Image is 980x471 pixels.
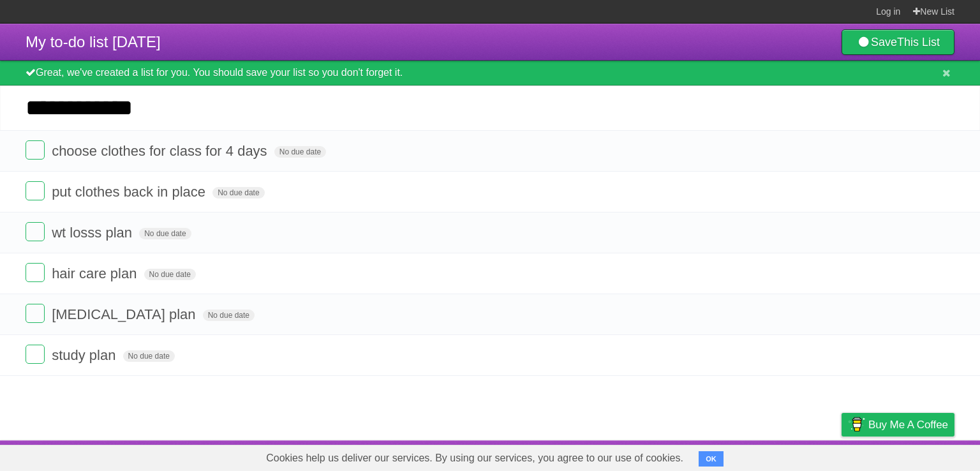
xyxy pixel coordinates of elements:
[26,263,45,282] label: Done
[874,444,954,468] a: Suggest a feature
[848,414,865,435] img: Buy me a coffee
[203,310,255,321] span: No due date
[26,304,45,323] label: Done
[52,306,198,322] span: [MEDICAL_DATA] plan
[782,444,810,468] a: Terms
[212,187,264,198] span: No due date
[52,265,140,281] span: hair care plan
[52,225,135,241] span: wt losss plan
[842,29,954,55] a: SaveThis List
[842,413,954,437] a: Buy me a coffee
[714,444,766,468] a: Developers
[672,444,699,468] a: About
[253,445,696,471] span: Cookies help us deliver our services. By using our services, you agree to our use of cookies.
[123,350,175,362] span: No due date
[52,347,119,363] span: study plan
[52,184,209,200] span: put clothes back in place
[26,222,45,241] label: Done
[26,181,45,200] label: Done
[26,140,45,160] label: Done
[825,444,858,468] a: Privacy
[897,36,940,49] b: This List
[139,228,191,239] span: No due date
[26,345,45,364] label: Done
[144,269,196,280] span: No due date
[699,451,724,467] button: OK
[274,146,326,158] span: No due date
[52,143,271,159] span: choose clothes for class for 4 days
[26,33,161,50] span: My to-do list [DATE]
[868,414,948,436] span: Buy me a coffee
